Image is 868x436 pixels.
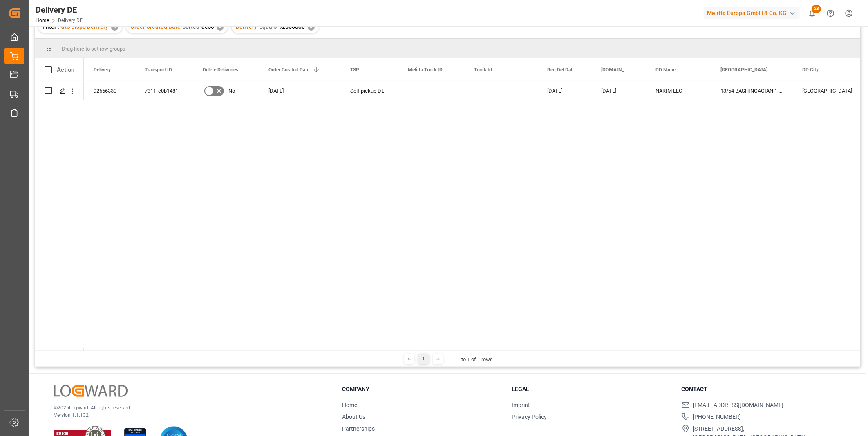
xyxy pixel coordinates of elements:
div: [GEOGRAPHIC_DATA] [792,81,866,100]
h3: Company [342,385,501,394]
span: DD Name [655,67,676,73]
span: Delivery [94,67,111,73]
a: Imprint [512,402,530,408]
span: [EMAIL_ADDRESS][DOMAIN_NAME] [693,401,784,409]
a: Partnerships [342,425,375,432]
span: desc [201,23,214,30]
button: Melitta Europa GmbH & Co. KG [704,5,803,21]
a: Home [342,402,357,408]
img: Logward Logo [54,385,128,397]
a: About Us [342,414,365,420]
span: sorted [183,23,199,30]
h3: Legal [512,385,671,394]
div: Melitta Europa GmbH & Co. KG [704,7,800,19]
div: 92566330 [84,81,135,100]
div: Press SPACE to select this row. [35,81,84,100]
span: Delivery [236,23,257,30]
div: [DATE] [537,81,591,100]
span: RRS Dispo Delivery [59,23,108,30]
span: Truck Id [474,67,492,73]
a: Privacy Policy [512,414,547,420]
p: © 2025 Logward. All rights reserved. [54,404,322,412]
div: 7311fc0b1481 [135,81,193,100]
button: show 23 new notifications [803,4,821,22]
a: Home [36,18,49,23]
div: Action [57,66,74,73]
div: ✕ [217,24,224,31]
span: [GEOGRAPHIC_DATA] [720,67,767,73]
div: Delivery DE [36,4,83,16]
button: Help Center [821,4,840,22]
span: Transport ID [145,67,172,73]
span: Melitta Truck ID [408,67,443,73]
div: Self pickup DE [340,81,398,100]
span: Req Del Dat [547,67,573,73]
span: [PHONE_NUMBER] [693,413,741,421]
div: ✕ [111,24,118,31]
span: DD City [802,67,819,73]
p: Version 1.1.132 [54,412,322,419]
span: [DOMAIN_NAME] Dat [601,67,629,73]
div: [DATE] [591,81,646,100]
span: Drag here to set row groups [62,46,125,52]
div: NARIM LLC [646,81,711,100]
span: Delete Deliveries [203,67,238,73]
span: No [228,82,235,100]
h3: Contact [682,385,841,394]
span: TSP [350,67,359,73]
span: Order Created Date [130,23,181,30]
div: ✕ [308,24,315,31]
div: [DATE] [259,81,340,100]
span: Equals [259,23,277,30]
div: 13/54 BASHINGAGIAN 1 STR [711,81,792,100]
div: 1 [418,354,429,364]
span: 92566330 [279,23,305,30]
span: 23 [812,5,821,13]
span: Order Created Date [268,67,309,73]
span: Filter : [43,23,59,30]
div: 1 to 1 of 1 rows [457,356,493,364]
